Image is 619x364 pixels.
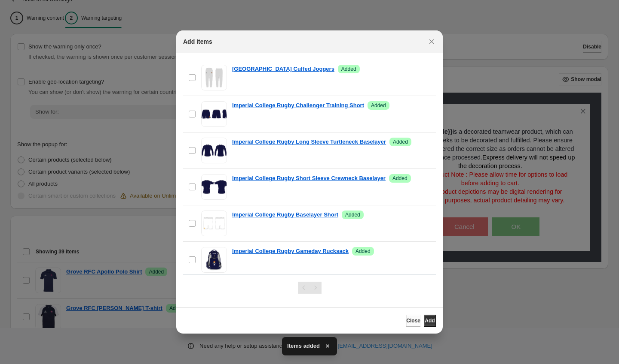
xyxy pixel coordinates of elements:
img: Imperial College Rugby Baselayer Short [201,211,227,236]
a: Imperial College Rugby Challenger Training Short [232,101,364,110]
button: Add [424,315,436,327]
h2: Add items [183,37,212,46]
img: Imperial College Rugby College Cuffed Joggers [201,65,227,90]
span: Added [341,66,356,72]
span: Added [345,211,360,218]
a: [GEOGRAPHIC_DATA] Cuffed Joggers [232,65,334,73]
a: Imperial College Rugby Long Sleeve Turtleneck Baselayer [232,138,386,146]
span: Items added [287,342,320,350]
img: Imperial College Rugby Gameday Rucksack [201,247,227,273]
span: Added [392,175,408,182]
span: Close [406,317,420,324]
span: Add [425,317,435,324]
a: Imperial College Rugby Baselayer Short [232,211,338,219]
span: Added [355,248,371,255]
a: Imperial College Rugby Short Sleeve Crewneck Baselayer [232,174,386,183]
img: Imperial College Rugby Short Sleeve Crewneck Baselayer [201,174,227,200]
button: Close [406,315,420,327]
img: Imperial College Rugby Long Sleeve Turtleneck Baselayer [201,138,227,163]
span: Added [393,138,408,145]
span: Added [371,102,386,109]
button: Close [426,36,438,48]
nav: Pagination [298,282,322,294]
a: Imperial College Rugby Gameday Rucksack [232,247,349,256]
img: Imperial College Rugby Challenger Training Short [201,101,227,127]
